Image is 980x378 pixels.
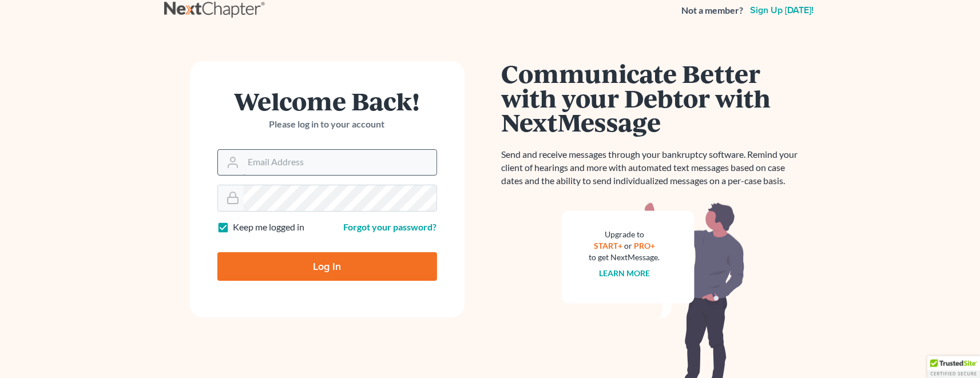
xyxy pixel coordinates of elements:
div: to get NextMessage. [589,252,660,263]
div: TrustedSite Certified [927,356,980,378]
input: Email Address [244,150,437,175]
label: Keep me logged in [233,221,305,234]
h1: Communicate Better with your Debtor with NextMessage [502,61,805,134]
span: or [624,241,632,250]
a: PRO+ [634,241,655,250]
a: Sign up [DATE]! [748,6,816,15]
a: START+ [594,241,622,250]
div: Upgrade to [589,229,660,240]
h1: Welcome Back! [217,89,437,113]
p: Please log in to your account [217,118,437,131]
a: Learn more [599,268,650,278]
strong: Not a member? [682,4,744,17]
input: Log In [217,252,437,281]
p: Send and receive messages through your bankruptcy software. Remind your client of hearings and mo... [502,148,805,188]
a: Forgot your password? [344,221,437,232]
